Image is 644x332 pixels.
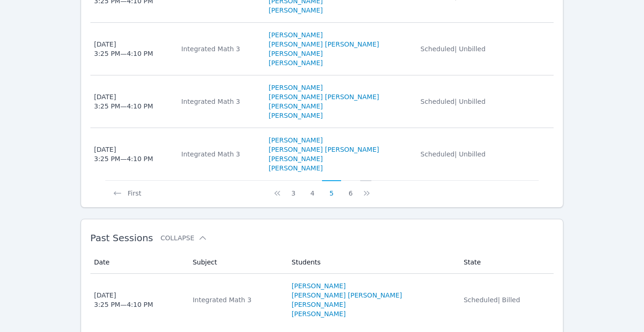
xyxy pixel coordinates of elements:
[268,83,322,92] a: [PERSON_NAME]
[192,295,280,305] div: Integrated Math 3
[90,23,554,75] tr: [DATE]3:25 PM—4:10 PMIntegrated Math 3[PERSON_NAME][PERSON_NAME] [PERSON_NAME][PERSON_NAME][PERSO...
[420,45,486,53] span: Scheduled | Unbilled
[187,251,286,274] th: Subject
[292,309,346,318] a: [PERSON_NAME]
[90,232,153,244] span: Past Sessions
[268,30,322,40] a: [PERSON_NAME]
[286,251,458,274] th: Students
[268,111,322,120] a: [PERSON_NAME]
[292,291,402,300] a: [PERSON_NAME] [PERSON_NAME]
[161,233,207,243] button: Collapse
[90,274,554,326] tr: [DATE]3:25 PM—4:10 PMIntegrated Math 3[PERSON_NAME][PERSON_NAME] [PERSON_NAME][PERSON_NAME][PERSO...
[341,180,360,198] button: 6
[268,154,322,163] a: [PERSON_NAME]
[105,180,149,198] button: First
[94,40,153,58] div: [DATE] 3:25 PM — 4:10 PM
[268,49,322,58] a: [PERSON_NAME]
[420,98,486,105] span: Scheduled | Unbilled
[90,128,554,180] tr: [DATE]3:25 PM—4:10 PMIntegrated Math 3[PERSON_NAME][PERSON_NAME] [PERSON_NAME][PERSON_NAME][PERSO...
[464,296,520,304] span: Scheduled | Billed
[292,300,346,309] a: [PERSON_NAME]
[268,163,322,173] a: [PERSON_NAME]
[268,145,379,154] a: [PERSON_NAME] [PERSON_NAME]
[420,150,486,158] span: Scheduled | Unbilled
[268,40,379,49] a: [PERSON_NAME] [PERSON_NAME]
[181,149,257,159] div: Integrated Math 3
[458,251,554,274] th: State
[268,102,322,111] a: [PERSON_NAME]
[90,75,554,128] tr: [DATE]3:25 PM—4:10 PMIntegrated Math 3[PERSON_NAME][PERSON_NAME] [PERSON_NAME][PERSON_NAME][PERSO...
[268,58,322,68] a: [PERSON_NAME]
[94,145,153,163] div: [DATE] 3:25 PM — 4:10 PM
[94,291,153,309] div: [DATE] 3:25 PM — 4:10 PM
[268,6,322,15] a: [PERSON_NAME]
[284,180,303,198] button: 3
[181,97,257,106] div: Integrated Math 3
[90,251,187,274] th: Date
[303,180,322,198] button: 4
[292,281,346,291] a: [PERSON_NAME]
[322,180,341,198] button: 5
[94,92,153,111] div: [DATE] 3:25 PM — 4:10 PM
[268,136,322,145] a: [PERSON_NAME]
[268,92,379,102] a: [PERSON_NAME] [PERSON_NAME]
[181,44,257,54] div: Integrated Math 3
